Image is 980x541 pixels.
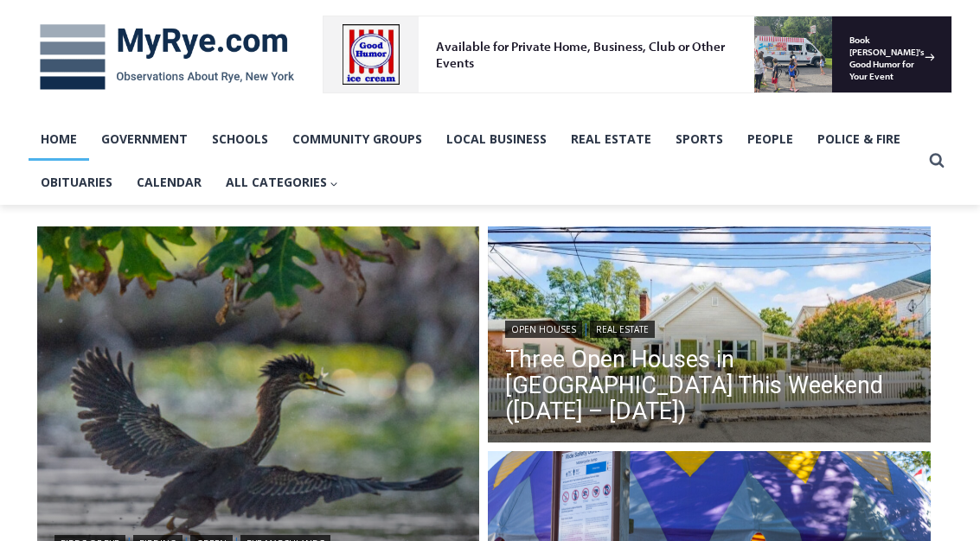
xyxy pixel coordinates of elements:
a: Sports [663,118,735,161]
h4: Book [PERSON_NAME]'s Good Humor for Your Event [527,18,602,67]
div: Located at [STREET_ADDRESS][PERSON_NAME] [178,108,254,207]
a: Schools [200,118,280,161]
nav: Primary Navigation [29,118,921,205]
img: MyRye.com [29,12,305,102]
a: Real Estate [559,118,663,161]
span: Intern @ [DOMAIN_NAME] [452,172,802,211]
a: Home [29,118,89,161]
a: Real Estate [590,321,655,338]
div: | [505,317,913,338]
a: Open Tues. - Sun. [PHONE_NUMBER] [1,174,174,215]
div: Available for Private Home, Business, Club or Other Events [113,22,427,55]
a: People [735,118,805,161]
a: Open Houses [505,321,582,338]
a: Read More Three Open Houses in Rye This Weekend (August 16 – 17) [488,226,931,448]
img: 32 Ridgeland Terrace, Rye [488,226,931,448]
div: "I learned about the history of a place I’d honestly never considered even as a resident of [GEOG... [437,1,817,168]
a: Obituaries [29,161,125,204]
button: View Search Form [921,145,952,176]
a: Three Open Houses in [GEOGRAPHIC_DATA] This Weekend ([DATE] – [DATE]) [505,347,913,424]
a: Calendar [125,161,214,204]
a: Community Groups [280,118,434,161]
button: Child menu of All Categories [214,161,351,204]
a: Book [PERSON_NAME]'s Good Humor for Your Event [514,5,625,79]
a: Intern @ [DOMAIN_NAME] [416,168,838,215]
a: Police & Fire [805,118,913,161]
a: Government [89,118,200,161]
a: Local Business [434,118,559,161]
span: Open Tues. - Sun. [PHONE_NUMBER] [5,178,170,244]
